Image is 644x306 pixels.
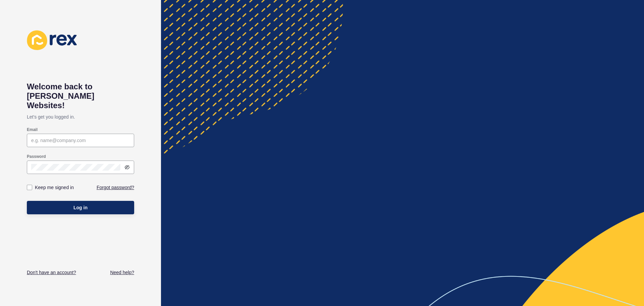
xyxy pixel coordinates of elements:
[27,127,38,132] label: Email
[27,269,76,276] a: Don't have an account?
[27,201,134,214] button: Log in
[27,110,134,124] p: Let's get you logged in.
[31,137,130,144] input: e.g. name@company.com
[97,184,134,191] a: Forgot password?
[73,204,88,211] span: Log in
[110,269,134,276] a: Need help?
[35,184,74,191] label: Keep me signed in
[27,82,134,110] h1: Welcome back to [PERSON_NAME] Websites!
[27,154,46,159] label: Password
